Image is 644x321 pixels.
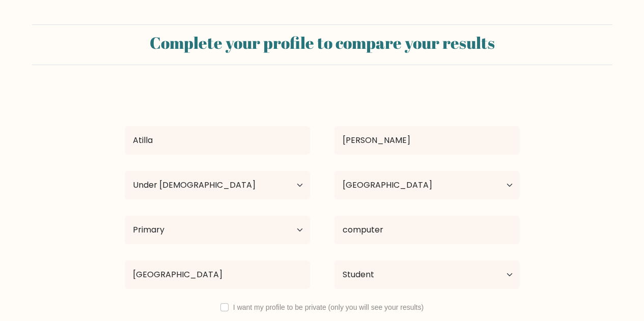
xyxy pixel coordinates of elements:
input: What did you study? [334,216,520,244]
h2: Complete your profile to compare your results [38,33,606,52]
input: Last name [334,126,520,155]
label: I want my profile to be private (only you will see your results) [233,303,424,311]
input: First name [125,126,310,155]
input: Most relevant educational institution [125,260,310,289]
